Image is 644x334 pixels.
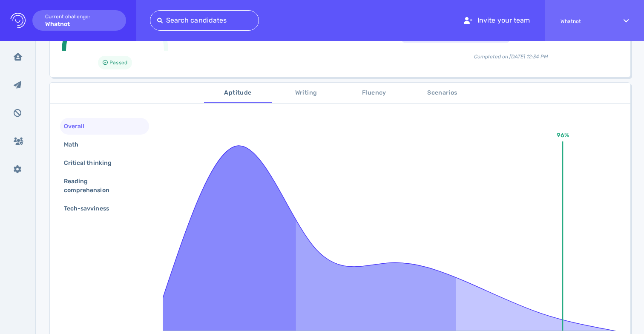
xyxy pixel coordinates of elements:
[402,46,620,60] div: Completed on [DATE] 12:34 PM
[62,138,89,151] div: Math
[561,18,608,24] span: Whatnot
[62,202,119,215] div: Tech-savviness
[109,58,127,68] span: Passed
[277,88,335,98] span: Writing
[414,88,471,98] span: Scenarios
[62,175,140,196] div: Reading comprehension
[557,132,569,139] text: 96%
[345,88,403,98] span: Fluency
[62,157,122,169] div: Critical thinking
[62,120,95,132] div: Overall
[209,88,267,98] span: Aptitude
